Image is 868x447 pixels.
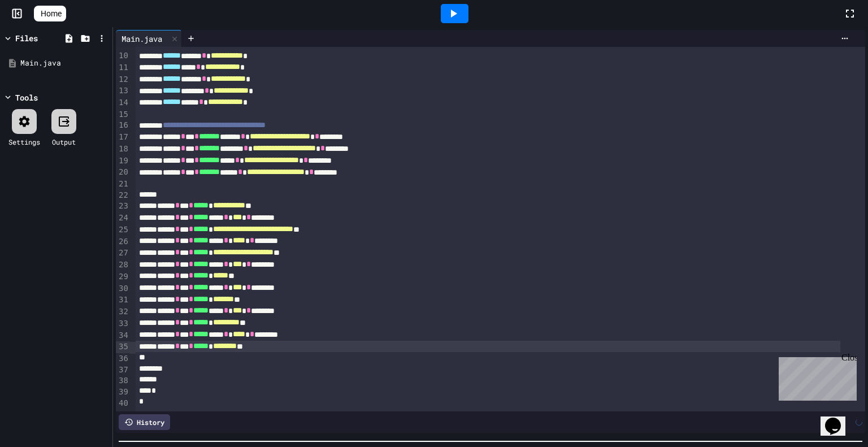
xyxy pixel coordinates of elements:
[116,201,130,212] div: 23
[34,6,66,21] a: Home
[116,132,130,144] div: 17
[116,398,130,409] div: 40
[15,92,38,103] div: Tools
[116,120,130,132] div: 16
[116,190,130,201] div: 22
[116,33,168,45] div: Main.java
[116,224,130,236] div: 25
[15,32,38,44] div: Files
[116,364,130,376] div: 37
[116,30,182,47] div: Main.java
[821,402,857,436] iframe: chat widget
[116,212,130,224] div: 24
[116,271,130,283] div: 29
[116,259,130,271] div: 28
[116,179,130,190] div: 21
[116,306,130,318] div: 32
[774,353,857,401] iframe: chat widget
[5,5,78,72] div: Chat with us now!Close
[116,62,130,74] div: 11
[116,236,130,248] div: 26
[116,74,130,86] div: 12
[116,85,130,97] div: 13
[8,137,40,147] div: Settings
[52,137,76,147] div: Output
[20,58,108,69] div: Main.java
[116,144,130,155] div: 18
[116,375,130,387] div: 38
[116,318,130,330] div: 33
[116,341,130,353] div: 35
[116,353,130,364] div: 36
[119,414,170,430] div: History
[116,294,130,306] div: 31
[116,50,130,62] div: 10
[116,387,130,398] div: 39
[116,283,130,295] div: 30
[116,97,130,109] div: 14
[116,167,130,179] div: 20
[116,155,130,167] div: 19
[116,330,130,342] div: 34
[116,109,130,120] div: 15
[116,248,130,259] div: 27
[41,8,62,19] span: Home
